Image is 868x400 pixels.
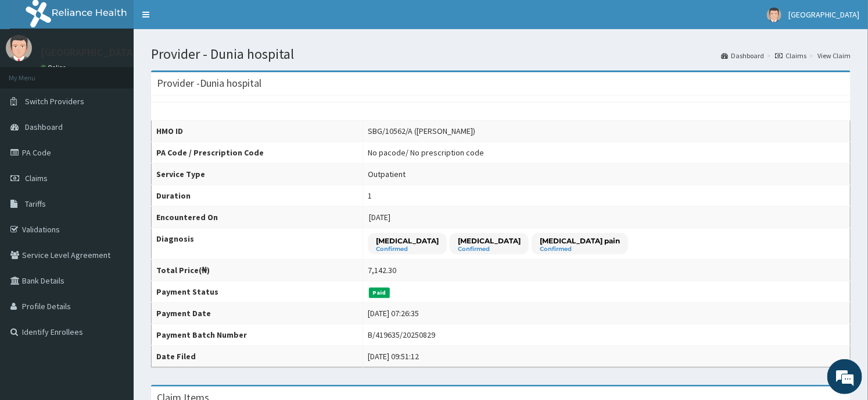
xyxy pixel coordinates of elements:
p: [GEOGRAPHIC_DATA] [41,47,137,58]
textarea: Type your message and hit 'Enter' [6,272,221,313]
th: Total Price(₦) [152,260,363,281]
th: Payment Batch Number [152,324,363,346]
h1: Provider - Dunia hospital [151,47,851,62]
a: Dashboard [721,51,764,61]
span: Dashboard [25,122,63,132]
p: [MEDICAL_DATA] [458,236,521,246]
img: User Image [767,8,781,22]
span: Switch Providers [25,96,84,107]
span: Tariffs [25,199,46,209]
a: Online [41,63,69,72]
p: [MEDICAL_DATA] [376,236,439,246]
th: Date Filed [152,346,363,367]
div: B/419635/20250829 [368,329,435,341]
small: Confirmed [540,246,620,252]
span: Paid [369,288,390,298]
span: [DATE] [369,212,390,222]
span: We're online! [67,123,160,241]
div: Chat with us now [60,65,195,80]
small: Confirmed [376,246,439,252]
th: Service Type [152,164,363,185]
div: Outpatient [368,168,406,180]
div: Minimize live chat window [191,6,218,34]
th: PA Code / Prescription Code [152,142,363,164]
img: d_794563401_company_1708531726252_794563401 [21,58,47,87]
span: [GEOGRAPHIC_DATA] [788,9,859,20]
div: 7,142.30 [368,264,396,276]
th: Payment Date [152,303,363,324]
small: Confirmed [458,246,521,252]
a: View Claim [817,51,851,61]
span: Claims [25,173,48,183]
a: Claims [775,51,806,61]
th: Diagnosis [152,228,363,260]
th: Encountered On [152,207,363,228]
th: HMO ID [152,121,363,142]
th: Duration [152,185,363,207]
p: [MEDICAL_DATA] pain [540,236,620,246]
div: 1 [368,190,372,201]
img: User Image [6,35,32,61]
div: No pacode / No prescription code [368,147,484,158]
div: SBG/10562/A ([PERSON_NAME]) [368,125,475,137]
div: [DATE] 07:26:35 [368,307,419,319]
th: Payment Status [152,281,363,303]
h3: Provider - Dunia hospital [157,78,261,89]
div: [DATE] 09:51:12 [368,351,419,362]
